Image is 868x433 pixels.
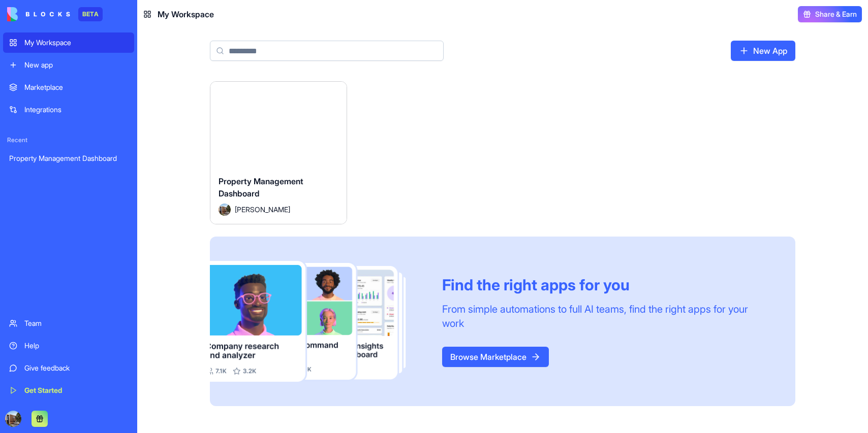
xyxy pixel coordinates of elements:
[3,336,134,356] a: Help
[24,105,128,115] div: Integrations
[731,41,795,61] a: New App
[24,60,128,70] div: New app
[442,302,771,330] div: From simple automations to full AI teams, find the right apps for your work
[9,153,128,163] div: Property Management Dashboard
[442,276,771,294] div: Find the right apps for you
[3,32,134,53] a: My Workspace
[210,261,426,382] img: Frame_181_egmpey.png
[210,81,347,224] a: Property Management DashboardAvatar[PERSON_NAME]
[3,136,134,144] span: Recent
[815,9,857,19] span: Share & Earn
[24,385,128,395] div: Get Started
[158,8,214,20] span: My Workspace
[3,77,134,97] a: Marketplace
[24,341,128,351] div: Help
[3,148,134,169] a: Property Management Dashboard
[3,358,134,378] a: Give feedback
[24,82,128,92] div: Marketplace
[235,204,290,215] span: [PERSON_NAME]
[3,99,134,120] a: Integrations
[78,7,103,21] div: BETA
[219,204,231,216] img: Avatar
[24,363,128,373] div: Give feedback
[442,347,549,367] a: Browse Marketplace
[219,176,303,198] span: Property Management Dashboard
[7,7,103,21] a: BETA
[24,38,128,48] div: My Workspace
[7,7,70,21] img: logo
[798,6,862,22] button: Share & Earn
[24,318,128,328] div: Team
[3,313,134,334] a: Team
[3,380,134,401] a: Get Started
[5,411,21,427] img: ACg8ocI3iN2EvMXak_SCsLvJfSWb2MdaMp1gkP1m4Fni7Et9EyLMhJlZ=s96-c
[3,55,134,75] a: New app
